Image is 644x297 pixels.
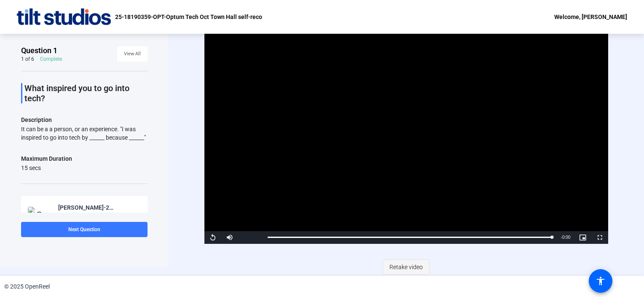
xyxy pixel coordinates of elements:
div: Progress Bar [268,237,553,238]
mat-icon: play_circle_outline [35,211,45,219]
div: It can be a a person, or an experience. "I was inspired to go into tech by ______ because ______" [21,125,148,142]
p: Description [21,115,148,125]
mat-icon: accessibility [596,276,606,286]
div: [PERSON_NAME]-25-18190359-OPT-Optum Tech Oct Town Hall-25-18190359-OPT-Optum Tech Oct Town Hall s... [58,202,115,213]
p: What inspired you to go into tech? [24,83,148,103]
button: Mute [221,231,238,244]
div: Maximum Duration [21,154,72,164]
span: 0:00 [562,235,570,240]
button: View All [117,46,148,62]
div: Video Player [204,16,609,244]
img: OpenReel logo [17,8,111,25]
div: Complete [40,56,62,62]
button: Replay [204,231,221,244]
span: View All [124,48,141,60]
span: Retake video [389,259,423,275]
button: Picture-in-Picture [574,231,591,244]
button: Retake video [383,259,429,275]
button: Next Question [21,222,148,237]
span: Next Question [68,227,100,232]
span: - [561,235,562,240]
span: Question 1 [21,46,57,56]
mat-icon: more_horiz [126,210,136,220]
div: © 2025 OpenReel [4,282,50,291]
div: 1 of 6 [21,56,34,62]
img: thumb-nail [28,207,53,224]
button: Fullscreen [591,231,608,244]
div: 30fps, 480P, 10mb [58,213,115,220]
div: 15 secs [21,164,72,172]
div: Welcome, [PERSON_NAME] [554,12,627,22]
p: 25-18190359-OPT-Optum Tech Oct Town Hall self-reco [115,12,262,22]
